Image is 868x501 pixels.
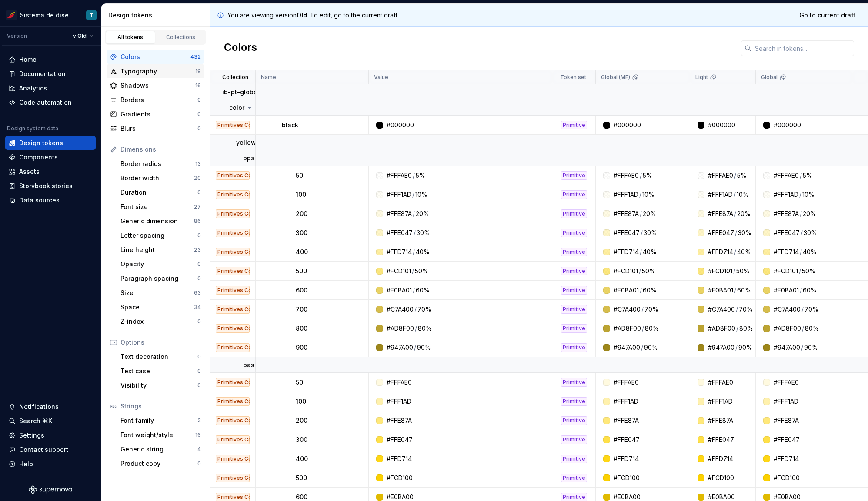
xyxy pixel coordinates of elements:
div: #FFFAE0 [387,171,412,180]
div: #FFE047 [708,229,734,237]
div: 5% [643,171,652,180]
div: Borders [120,96,197,104]
a: Settings [5,428,96,442]
a: Z-index0 [117,315,204,328]
button: Search ⌘K [5,414,96,428]
p: 400 [296,248,308,256]
div: #AD8F00 [387,324,414,333]
div: Text decoration [120,352,197,361]
p: Value [374,74,388,81]
div: #FFD714 [614,248,639,256]
div: 70% [417,305,431,314]
div: / [799,190,801,199]
div: Font family [120,416,197,425]
div: Border radius [120,159,195,168]
div: 90% [738,343,752,352]
p: 50 [296,378,303,387]
div: 0 [197,125,201,132]
div: All tokens [109,34,152,41]
p: ib-pt-global [222,88,259,96]
div: #FFD714 [708,248,733,256]
p: 200 [296,209,307,218]
div: Visibility [120,381,197,390]
div: 90% [644,343,658,352]
div: / [734,286,736,295]
a: Font weight/style16 [117,428,204,442]
div: / [801,305,804,314]
div: Primitives Color (0.1) [216,305,250,314]
div: Paragraph spacing [120,274,197,283]
a: Home [5,53,96,66]
div: / [639,267,641,275]
p: base [243,361,258,369]
a: Typography19 [107,64,204,78]
div: 20% [416,209,429,218]
div: #FFF1AD [387,190,411,199]
p: Name [261,74,276,81]
div: / [640,248,642,256]
div: Primitives Color (0.1) [216,267,250,275]
div: / [734,209,736,218]
p: 500 [296,267,307,275]
p: You are viewing version . To edit, go to the current draft. [227,11,399,20]
div: Version [7,33,27,40]
div: Primitive [561,267,587,275]
span: Go to current draft [799,11,855,20]
div: 40% [737,248,751,256]
div: #FFE047 [614,229,640,237]
div: 10% [642,190,654,199]
div: 10% [802,190,815,199]
p: color [229,103,244,112]
div: / [734,248,736,256]
div: 0 [197,460,201,467]
div: Primitive [561,324,587,333]
div: / [800,248,802,256]
div: 10% [415,190,427,199]
div: #FFE047 [774,229,800,237]
div: #FFFAE0 [774,378,799,387]
div: / [733,267,735,275]
a: Letter spacing0 [117,229,204,242]
div: Primitives Color (0.1) [216,248,250,256]
p: Global [761,74,778,81]
div: Blurs [120,124,197,133]
div: 50% [736,267,750,275]
div: / [413,248,415,256]
p: 50 [296,171,303,180]
div: / [414,305,417,314]
div: 90% [804,343,818,352]
div: #E0BA01 [614,286,639,295]
div: 70% [805,305,818,314]
div: Generic string [120,445,197,454]
div: Primitive [561,190,587,199]
a: Code automation [5,96,96,109]
div: Primitives Color (0.1) [216,121,250,129]
div: Duration [120,188,197,197]
a: Generic string4 [117,442,204,456]
a: Generic dimension86 [117,214,204,228]
a: Supernova Logo [29,485,72,494]
div: #FFF1AD [614,190,638,199]
div: #FFE87A [708,209,733,218]
div: 20% [803,209,816,218]
div: / [639,190,641,199]
div: / [642,324,644,333]
div: Generic dimension [120,217,194,226]
div: T [90,12,93,19]
a: Design tokens [5,136,96,150]
div: 20% [737,209,751,218]
div: #FFE047 [387,229,413,237]
div: #FCD101 [614,267,638,275]
div: 16 [195,431,201,438]
div: Size [120,289,194,297]
a: Colors432 [107,50,204,64]
div: Primitive [561,121,587,129]
div: Product copy [120,459,197,468]
div: Colors [120,53,190,61]
div: 27 [194,203,201,210]
div: 20% [643,209,656,218]
div: #FFFAE0 [387,378,412,387]
div: / [800,286,802,295]
a: Borders0 [107,93,204,107]
div: 30% [804,229,817,237]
